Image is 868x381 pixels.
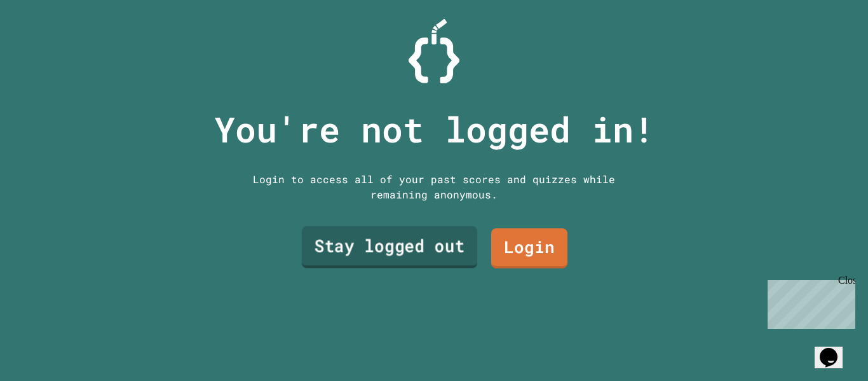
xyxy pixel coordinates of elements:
div: Chat with us now!Close [5,5,88,81]
img: Logo.svg [409,19,459,83]
div: Login to access all of your past scores and quizzes while remaining anonymous. [243,172,625,202]
a: Stay logged out [302,226,477,268]
p: You're not logged in! [214,103,654,156]
iframe: chat widget [815,330,855,368]
a: Login [491,228,567,268]
iframe: chat widget [763,275,855,329]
